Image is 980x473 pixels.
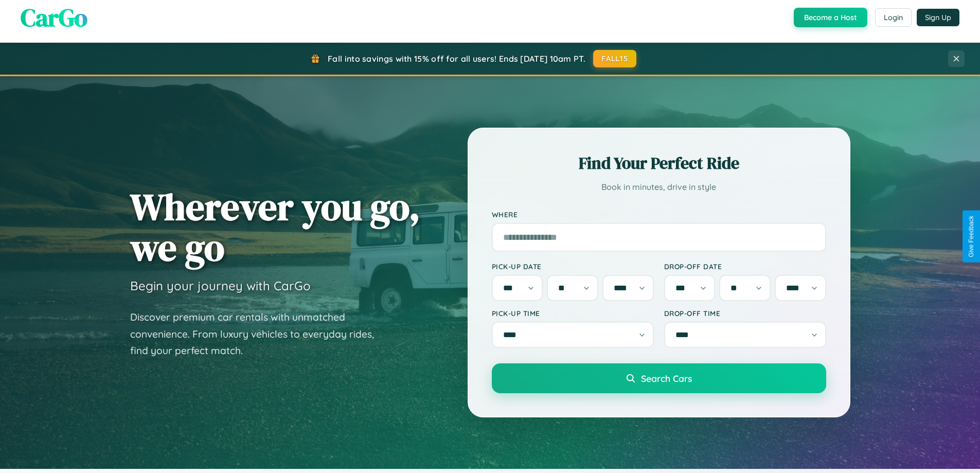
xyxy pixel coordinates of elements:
label: Where [492,210,826,219]
button: Become a Host [794,8,867,27]
label: Drop-off Time [664,309,826,318]
h2: Find Your Perfect Ride [492,152,826,174]
button: Login [875,8,912,27]
span: CarGo [21,1,87,34]
h1: Wherever you go, we go [130,186,420,268]
span: Fall into savings with 15% off for all users! Ends [DATE] 10am PT. [328,54,585,64]
p: Discover premium car rentals with unmatched convenience. From luxury vehicles to everyday rides, ... [130,309,387,359]
label: Pick-up Time [492,309,654,318]
h3: Begin your journey with CarGo [130,278,311,293]
button: Sign Up [917,9,959,26]
span: Search Cars [641,373,692,384]
p: Book in minutes, drive in style [492,180,826,195]
div: Give Feedback [968,216,975,257]
button: FALL15 [593,50,636,67]
label: Drop-off Date [664,262,826,271]
button: Search Cars [492,363,826,393]
label: Pick-up Date [492,262,654,271]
